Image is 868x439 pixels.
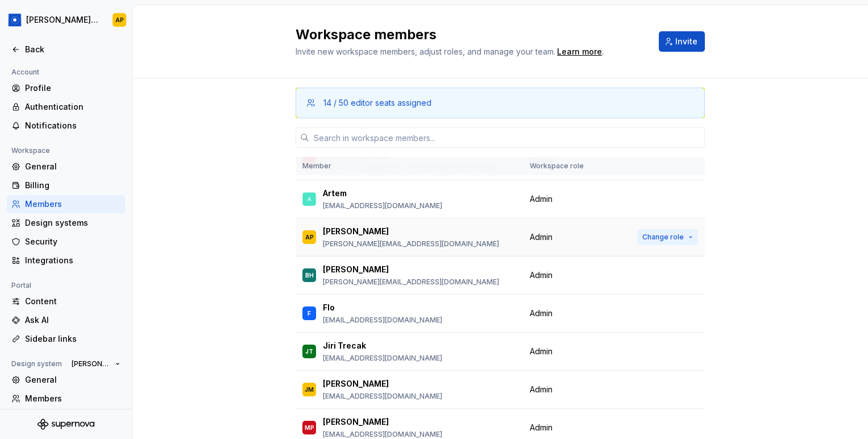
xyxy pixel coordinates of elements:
[25,296,121,307] div: Content
[25,120,121,131] div: Notifications
[72,359,111,368] span: [PERSON_NAME] Design System
[25,314,121,326] div: Ask AI
[7,279,36,292] div: Portal
[7,79,125,97] a: Profile
[530,270,553,281] span: Admin
[323,97,431,109] div: 14 / 50 editor seats assigned
[323,392,442,401] p: [EMAIL_ADDRESS][DOMAIN_NAME]
[323,226,389,237] p: [PERSON_NAME]
[296,157,523,176] th: Member
[323,302,335,313] p: Flo
[308,308,311,319] div: F
[302,192,316,206] img: Artem
[323,416,389,428] p: [PERSON_NAME]
[309,127,705,148] input: Search in workspace members...
[25,374,121,386] div: General
[25,217,121,229] div: Design systems
[8,13,22,27] img: 049812b6-2877-400d-9dc9-987621144c16.png
[7,390,125,408] a: Members
[2,7,130,32] button: [PERSON_NAME] Design SystemAP
[323,340,366,351] p: Jiri Trecak
[25,393,121,404] div: Members
[323,239,499,249] p: [PERSON_NAME][EMAIL_ADDRESS][DOMAIN_NAME]
[555,48,604,56] span: .
[530,308,553,319] span: Admin
[38,419,94,430] svg: Supernova Logo
[557,46,602,57] a: Learn more
[25,180,121,191] div: Billing
[659,31,705,52] button: Invite
[530,384,553,395] span: Admin
[530,193,553,205] span: Admin
[642,233,684,242] span: Change role
[305,422,314,433] div: MP
[25,255,121,266] div: Integrations
[323,430,442,439] p: [EMAIL_ADDRESS][DOMAIN_NAME]
[25,82,121,94] div: Profile
[323,201,442,210] p: [EMAIL_ADDRESS][DOMAIN_NAME]
[296,26,645,44] h2: Workspace members
[305,346,313,357] div: JT
[25,198,121,210] div: Members
[7,117,125,135] a: Notifications
[305,270,314,281] div: BH
[25,101,121,113] div: Authentication
[7,408,125,426] a: Versions
[25,44,121,55] div: Back
[115,15,124,24] div: AP
[323,316,442,325] p: [EMAIL_ADDRESS][DOMAIN_NAME]
[26,14,99,26] div: [PERSON_NAME] Design System
[523,157,610,176] th: Workspace role
[7,65,44,79] div: Account
[7,292,125,310] a: Content
[7,357,67,371] div: Design system
[7,214,125,232] a: Design systems
[323,188,347,199] p: Artem
[530,346,553,357] span: Admin
[7,158,125,176] a: General
[296,47,555,56] span: Invite new workspace members, adjust roles, and manage your team.
[530,231,553,243] span: Admin
[7,144,55,158] div: Workspace
[7,40,125,59] a: Back
[530,422,553,433] span: Admin
[323,264,389,275] p: [PERSON_NAME]
[323,378,389,390] p: [PERSON_NAME]
[305,231,314,243] div: AP
[7,251,125,270] a: Integrations
[7,330,125,348] a: Sidebar links
[675,36,697,47] span: Invite
[7,176,125,194] a: Billing
[25,161,121,172] div: General
[323,278,499,287] p: [PERSON_NAME][EMAIL_ADDRESS][DOMAIN_NAME]
[7,98,125,116] a: Authentication
[7,371,125,389] a: General
[25,236,121,247] div: Security
[7,195,125,213] a: Members
[7,233,125,251] a: Security
[323,354,442,363] p: [EMAIL_ADDRESS][DOMAIN_NAME]
[637,229,698,245] button: Change role
[7,311,125,329] a: Ask AI
[305,384,314,395] div: JM
[25,333,121,345] div: Sidebar links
